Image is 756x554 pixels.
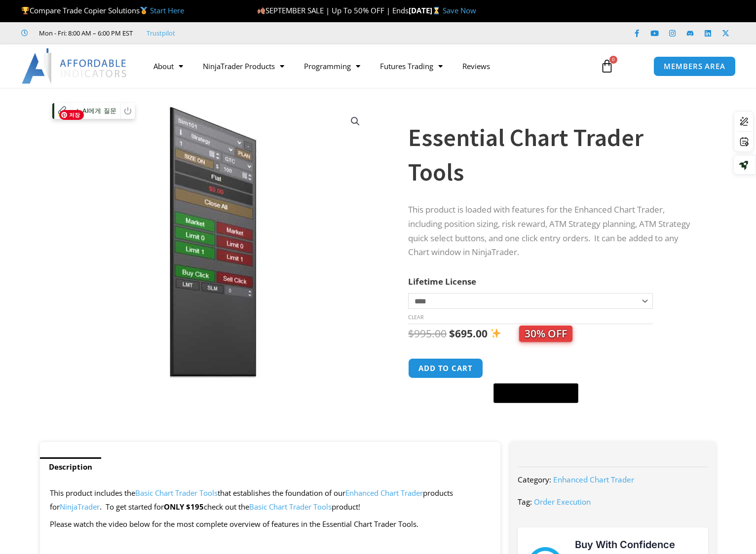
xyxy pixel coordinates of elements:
[346,112,364,130] a: View full-screen image gallery
[22,48,128,84] img: LogoAI | Affordable Indicators – NinjaTrader
[443,5,476,15] a: Save Now
[164,502,204,512] strong: ONLY $195
[518,497,532,507] span: Tag:
[408,327,447,340] bdi: 995.00
[150,5,184,15] a: Start Here
[50,517,491,531] p: Please watch the video below for the most complete overview of features in the Essential Chart Tr...
[54,105,372,378] img: Essential Chart Trader Tools
[60,502,100,512] a: NinjaTrader
[140,7,148,14] img: 🥇
[491,357,580,380] iframe: Secure express checkout frame
[294,55,370,77] a: Programming
[449,327,488,340] bdi: 695.00
[585,52,629,80] a: 0
[534,497,591,507] a: Order Execution
[144,55,590,77] nav: Menu
[493,383,578,403] button: Buy with GPay
[609,56,617,64] span: 0
[449,327,455,340] span: $
[50,486,491,514] p: This product includes the that establishes the foundation of our products for . To get started for
[345,488,423,498] a: Enhanced Chart Trader
[249,502,332,512] a: Basic Chart Trader Tools
[408,276,476,287] label: Lifetime License
[408,358,483,378] button: Add to cart
[370,55,453,77] a: Futures Trading
[408,120,696,189] h1: Essential Chart Trader Tools
[408,314,423,321] a: Clear options
[257,5,409,15] span: SEPTEMBER SALE | Up To 50% OFF | Ends
[59,110,84,120] span: 저장
[258,7,265,14] img: 🍂
[553,475,634,484] a: Enhanced Chart Trader
[453,55,500,77] a: Reviews
[37,27,133,39] span: Mon - Fri: 8:00 AM – 6:00 PM EST
[409,5,443,15] strong: [DATE]
[193,55,294,77] a: NinjaTrader Products
[73,105,118,117] span: AI에게 질문
[519,326,572,342] span: 30% OFF
[408,327,414,340] span: $
[491,328,501,338] img: ✨
[575,537,698,552] h3: Buy With Confidence
[21,5,184,15] span: Compare Trade Copier Solutions
[653,56,736,76] a: MEMBERS AREA
[147,27,175,39] a: Trustpilot
[144,55,193,77] a: About
[22,7,29,14] img: 🏆
[664,63,725,70] span: MEMBERS AREA
[518,475,551,484] span: Category:
[40,457,101,477] a: Description
[408,203,696,260] p: This product is loaded with features for the Enhanced Chart Trader, including position sizing, ri...
[433,7,440,14] img: ⌛
[135,488,218,498] a: Basic Chart Trader Tools
[204,502,360,512] span: check out the product!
